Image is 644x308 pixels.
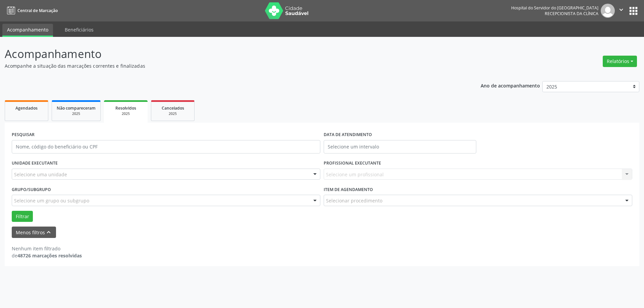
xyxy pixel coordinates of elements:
[603,56,637,67] button: Relatórios
[12,227,56,238] button: Menos filtroskeyboard_arrow_up
[601,4,615,18] img: img
[324,158,381,169] label: PROFISSIONAL EXECUTANTE
[12,184,51,195] label: Grupo/Subgrupo
[511,5,598,11] div: Hospital do Servidor do [GEOGRAPHIC_DATA]
[5,5,58,16] a: Central de Marcação
[156,111,190,116] div: 2025
[14,197,89,204] span: Selecione um grupo ou subgrupo
[5,46,449,62] p: Acompanhamento
[324,130,372,140] label: DATA DE ATENDIMENTO
[12,211,33,222] button: Filtrar
[57,105,96,111] span: Não compareceram
[162,105,184,111] span: Cancelados
[12,140,320,153] input: Nome, código do beneficiário ou CPF
[545,11,598,16] span: Recepcionista da clínica
[5,62,449,69] p: Acompanhe a situação das marcações correntes e finalizadas
[17,8,58,13] span: Central de Marcação
[17,252,82,259] strong: 48726 marcações resolvidas
[481,81,540,89] p: Ano de acompanhamento
[324,184,373,195] label: Item de agendamento
[15,105,38,111] span: Agendados
[109,111,143,116] div: 2025
[60,24,98,36] a: Beneficiários
[12,130,35,140] label: PESQUISAR
[326,197,382,204] span: Selecionar procedimento
[12,245,82,252] div: Nenhum item filtrado
[615,4,628,18] button: 
[2,24,53,37] a: Acompanhamento
[12,158,58,169] label: UNIDADE EXECUTANTE
[45,229,52,236] i: keyboard_arrow_up
[57,111,96,116] div: 2025
[115,105,136,111] span: Resolvidos
[12,252,82,259] div: de
[14,171,67,178] span: Selecione uma unidade
[618,6,625,13] i: 
[324,140,476,153] input: Selecione um intervalo
[628,5,639,17] button: apps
